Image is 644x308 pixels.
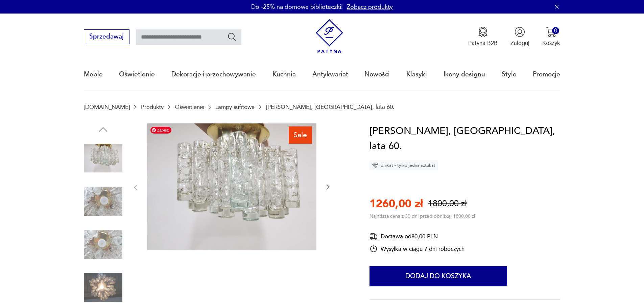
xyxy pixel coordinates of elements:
a: Oświetlenie [119,59,155,90]
a: Ikona medaluPatyna B2B [468,27,498,47]
a: Ikony designu [444,59,485,90]
img: Zdjęcie produktu Lampa Doria, Niemcy, lata 60. [147,123,316,251]
img: Ikona diamentu [372,162,378,168]
div: Dostawa od 80,00 PLN [369,232,464,241]
img: Ikona koszyka [546,27,556,37]
p: Patyna B2B [468,39,498,47]
p: Najniższa cena z 30 dni przed obniżką: 1800,00 zł [369,213,475,219]
img: Ikona dostawy [369,232,378,241]
a: Meble [84,59,103,90]
div: Unikat - tylko jedna sztuka! [369,160,438,170]
p: [PERSON_NAME], [GEOGRAPHIC_DATA], lata 60. [266,104,395,110]
a: Lampy sufitowe [215,104,255,110]
a: [DOMAIN_NAME] [84,104,130,110]
button: Sprzedawaj [84,29,129,44]
h1: [PERSON_NAME], [GEOGRAPHIC_DATA], lata 60. [369,123,560,154]
span: Zapisz [150,127,171,134]
button: 0Koszyk [542,27,560,47]
button: Zaloguj [510,27,529,47]
a: Nowości [364,59,390,90]
a: Style [502,59,517,90]
img: Zdjęcie produktu Lampa Doria, Niemcy, lata 60. [84,182,122,220]
div: Sale [289,126,312,143]
div: Wysyłka w ciągu 7 dni roboczych [369,245,464,253]
a: Produkty [141,104,164,110]
button: Dodaj do koszyka [369,266,507,286]
a: Kuchnia [272,59,296,90]
img: Zdjęcie produktu Lampa Doria, Niemcy, lata 60. [84,225,122,264]
p: Do -25% na domowe biblioteczki! [251,3,343,11]
p: 1800,00 zł [428,198,467,210]
p: 1260,00 zł [369,196,423,211]
a: Oświetlenie [175,104,204,110]
img: Ikonka użytkownika [515,27,525,37]
a: Klasyki [406,59,427,90]
button: Patyna B2B [468,27,498,47]
p: Zaloguj [510,39,529,47]
button: Szukaj [227,32,237,42]
a: Promocje [533,59,560,90]
a: Sprzedawaj [84,34,129,40]
div: 0 [552,27,559,34]
p: Koszyk [542,39,560,47]
img: Patyna - sklep z meblami i dekoracjami vintage [312,19,347,53]
img: Zdjęcie produktu Lampa Doria, Niemcy, lata 60. [84,139,122,177]
img: Zdjęcie produktu Lampa Doria, Niemcy, lata 60. [84,268,122,307]
a: Antykwariat [312,59,348,90]
a: Dekoracje i przechowywanie [171,59,256,90]
a: Zobacz produkty [347,3,393,11]
img: Ikona medalu [478,27,488,37]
